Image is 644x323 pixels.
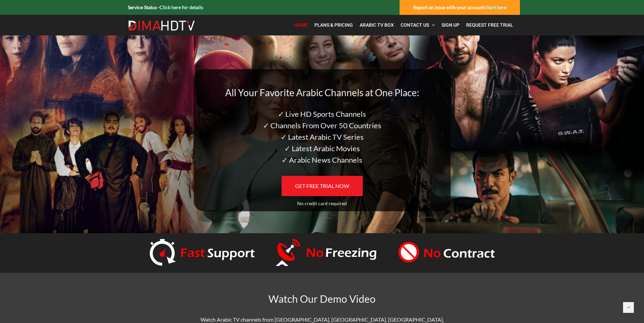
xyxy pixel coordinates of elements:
span: Arabic TV Box [360,22,394,28]
a: Arabic TV Box [356,18,397,32]
span: GET FREE TRIAL NOW [295,183,349,189]
a: Sign Up [438,18,463,32]
span: Contact Us [401,22,429,28]
span: Plans & Pricing [314,22,353,28]
span: All Your Favorite Arabic Channels at One Place: [225,87,419,98]
span: Request Free Trial [466,22,513,28]
span: ✓ Channels From Over 50 Countries [263,121,381,130]
a: Back to top [623,302,634,313]
a: Home [291,18,311,32]
span: No credit card required [297,200,347,206]
a: Click here for details [160,4,203,10]
span: ✓ Latest Arabic TV Series [281,132,364,141]
a: GET FREE TRIAL NOW [282,176,363,196]
span: ✓ Live HD Sports Channels [278,109,366,118]
strong: Service Status - [128,4,203,10]
span: Sign Up [442,22,459,28]
a: Start here [486,4,506,10]
span: ✓ Latest Arabic Movies [284,144,360,153]
span: Watch Our Demo Video [268,293,376,305]
strong: Report an issue with your account: [413,4,506,10]
span: ✓ Arabic News Channels [282,155,362,164]
img: Dima HDTV [128,20,195,31]
a: Plans & Pricing [311,18,356,32]
a: Contact Us [397,18,438,32]
span: Home [294,22,308,28]
a: Request Free Trial [463,18,517,32]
